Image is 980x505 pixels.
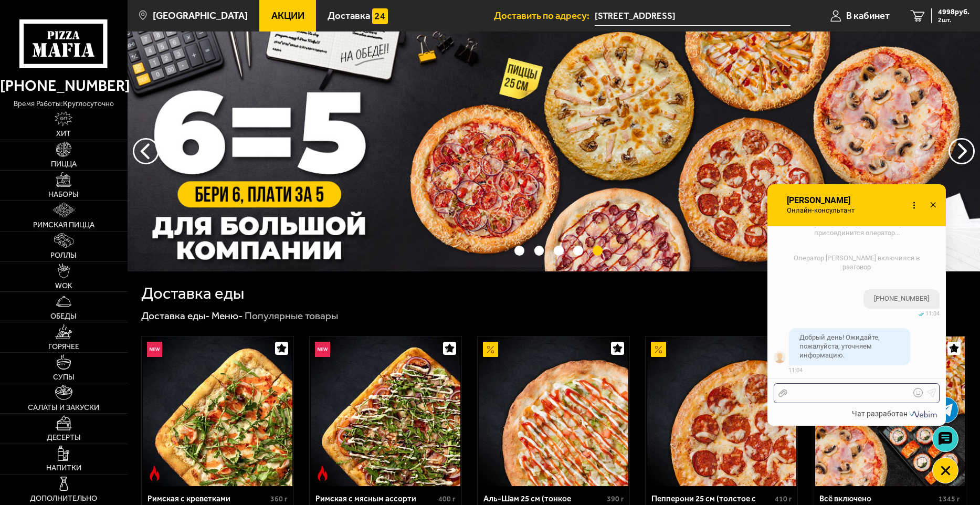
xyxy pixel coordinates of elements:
[554,246,564,256] button: точки переключения
[50,252,77,259] span: Роллы
[647,336,797,486] img: Пепперони 25 см (толстое с сыром)
[595,6,791,26] input: Ваш адрес доставки
[53,374,75,381] span: Супы
[133,138,159,164] button: следующий
[593,246,603,256] button: точки переключения
[141,310,210,322] a: Доставка еды-
[328,11,370,21] span: Доставка
[607,495,624,503] span: 390 г
[846,11,890,21] span: В кабинет
[147,494,268,504] div: Римская с креветками
[141,285,244,301] h1: Доставка еды
[51,161,77,168] span: Пицца
[852,409,939,418] a: Чат разработан
[47,434,81,441] span: Десерты
[786,196,861,205] span: [PERSON_NAME]
[56,130,71,138] span: Хит
[595,6,791,26] span: Чугунная улица, 36
[30,495,97,502] span: Дополнительно
[153,11,248,21] span: [GEOGRAPHIC_DATA]
[48,191,79,198] span: Наборы
[147,342,162,357] img: Новинка
[775,495,792,503] span: 410 г
[270,495,288,503] span: 360 г
[788,367,803,374] span: 11:04
[774,351,786,363] img: visitor_avatar_default.png
[372,8,387,24] img: 15daf4d41897b9f0e9f617042186c801.svg
[315,494,436,504] div: Римская с мясным ассорти
[311,336,460,486] img: Римская с мясным ассорти
[925,310,940,317] span: 11:04
[939,495,960,503] span: 1345 г
[793,220,921,237] span: Пожалуйста, подождите немного, к Вам присоединится оператор...
[28,404,99,412] span: Салаты и закуски
[938,17,970,23] span: 2 шт.
[794,254,920,271] span: Оператор [PERSON_NAME] включился в разговор
[315,342,330,357] img: Новинка
[483,342,498,357] img: Акционный
[245,309,338,322] div: Популярные товары
[33,222,94,229] span: Римская пицца
[949,138,975,164] button: предыдущий
[786,206,861,215] span: Онлайн-консультант
[46,465,81,472] span: Напитки
[938,8,970,16] span: 4998 руб.
[534,246,544,256] button: точки переключения
[874,294,929,303] span: [PHONE_NUMBER]
[315,466,330,481] img: Острое блюдо
[147,466,162,481] img: Острое блюдо
[646,336,797,486] a: АкционныйПепперони 25 см (толстое с сыром)
[573,246,583,256] button: точки переключения
[478,336,629,486] a: АкционныйАль-Шам 25 см (тонкое тесто)
[142,336,293,486] a: НовинкаОстрое блюдоРимская с креветками
[212,310,243,322] a: Меню-
[143,336,292,486] img: Римская с креветками
[479,336,628,486] img: Аль-Шам 25 см (тонкое тесто)
[514,246,524,256] button: точки переключения
[799,333,880,359] span: Добрый день! Ожидайте, пожалуйста, уточняем информацию.
[271,11,304,21] span: Акции
[494,11,595,21] span: Доставить по адресу:
[310,336,461,486] a: НовинкаОстрое блюдоРимская с мясным ассорти
[55,282,72,290] span: WOK
[651,342,666,357] img: Акционный
[438,495,456,503] span: 400 г
[50,313,77,320] span: Обеды
[819,494,936,504] div: Всё включено
[48,343,79,351] span: Горячее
